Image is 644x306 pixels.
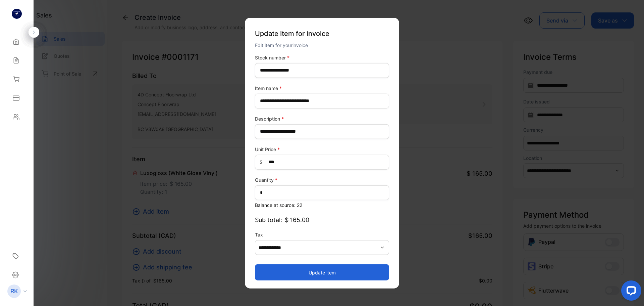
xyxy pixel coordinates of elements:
[10,287,18,296] p: RK
[255,215,389,224] p: Sub total:
[255,115,389,122] label: Description
[255,54,389,61] label: Stock number
[255,84,389,91] label: Item name
[255,42,308,48] span: Edit item for your invoice
[285,215,309,224] span: $ 165.00
[12,9,22,19] img: logo
[255,201,389,208] p: Balance at source: 22
[255,176,389,183] label: Quantity
[616,278,644,306] iframe: LiveChat chat widget
[255,145,389,152] label: Unit Price
[260,159,263,166] span: $
[255,26,389,41] p: Update Item for invoice
[255,264,389,280] button: Update item
[255,231,389,238] label: Tax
